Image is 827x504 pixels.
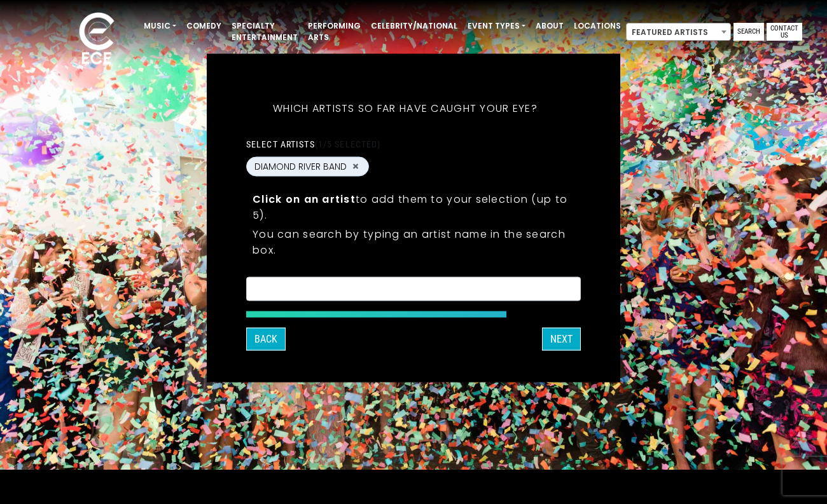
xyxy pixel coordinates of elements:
p: You can search by typing an artist name in the search box. [253,226,574,257]
img: ece_new_logo_whitev2-1.png [65,9,129,71]
span: DIAMOND RIVER BAND [254,160,347,173]
a: Specialty Entertainment [226,15,303,48]
a: Music [139,15,181,37]
a: About [531,15,569,37]
a: Comedy [181,15,226,37]
textarea: Search [254,285,573,296]
button: Next [542,327,581,350]
a: Event Types [462,15,531,37]
button: Back [246,327,286,350]
p: to add them to your selection (up to 5). [253,191,574,222]
span: Featured Artists [626,23,731,41]
span: Featured Artists [627,24,730,41]
label: Select artists [246,138,380,149]
a: Locations [569,15,626,37]
strong: Click on an artist [253,191,356,206]
h5: Which artists so far have caught your eye? [246,85,564,131]
span: (1/5 selected) [315,139,381,149]
button: Remove DIAMOND RIVER BAND [351,161,361,172]
a: Performing Arts [303,15,366,48]
a: Celebrity/National [366,15,462,37]
a: Contact Us [767,23,802,41]
a: Search [733,23,764,41]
